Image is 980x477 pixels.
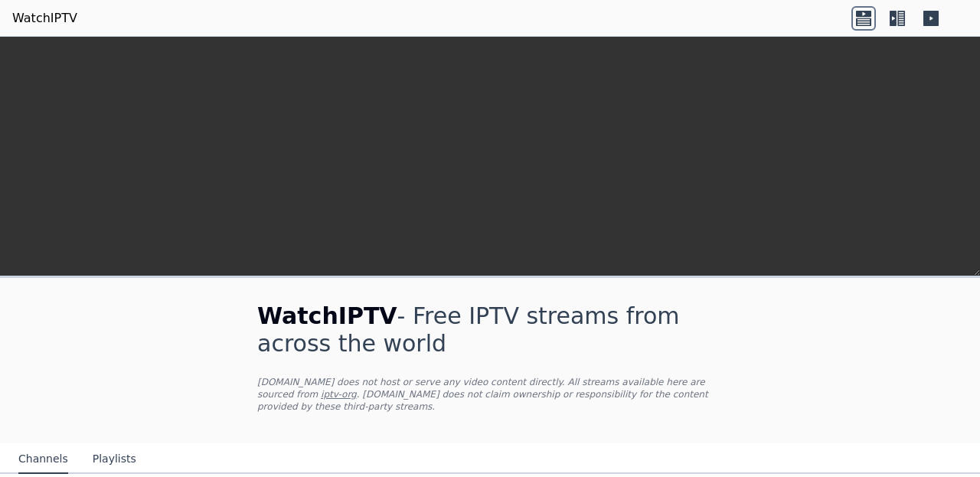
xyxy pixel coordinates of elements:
[257,376,723,413] p: [DOMAIN_NAME] does not host or serve any video content directly. All streams available here are s...
[93,445,136,474] button: Playlists
[18,445,68,474] button: Channels
[257,302,397,329] span: WatchIPTV
[12,9,77,28] a: WatchIPTV
[257,302,723,358] h1: - Free IPTV streams from across the world
[321,389,357,400] a: iptv-org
